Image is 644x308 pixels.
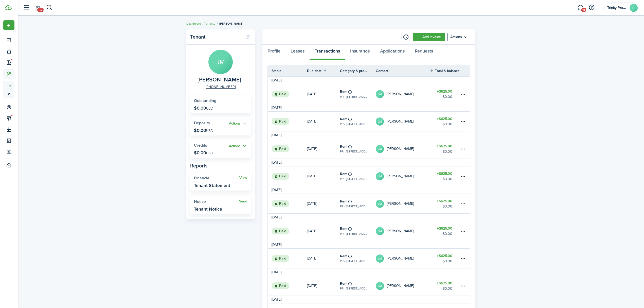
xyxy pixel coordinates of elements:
[430,84,460,104] a: $625.00$0.00
[194,142,207,148] span: Credits
[402,33,410,41] button: Timeline
[307,139,340,159] a: [DATE]
[376,117,384,126] avatar-text: JM
[272,255,289,262] status: Paid
[581,8,586,12] span: 11
[268,242,285,247] td: [DATE]
[194,98,216,104] span: Outstanding
[268,297,285,302] td: [DATE]
[430,276,460,296] a: $625.00$0.00
[340,144,347,149] table-info-title: Rent
[430,194,460,213] a: $625.00$0.00
[37,8,44,12] span: 37
[206,84,236,90] a: [PHONE_NUMBER]
[307,283,317,288] p: [DATE]
[345,45,375,60] a: Insurance
[219,21,243,26] span: [PERSON_NAME]
[229,121,247,127] button: Actions
[190,34,241,40] panel-main-title: Tenant
[3,81,14,90] a: tn
[229,121,247,127] button: Open menu
[194,106,213,111] p: $0.00
[307,221,340,241] a: [DATE]
[307,228,317,234] p: [DATE]
[443,259,452,264] table-amount-description: $0.00
[340,249,376,268] a: RentPR - [STREET_ADDRESS]
[268,187,285,193] td: [DATE]
[448,33,470,41] menu-btn: Actions
[307,249,340,268] a: [DATE]
[448,33,470,41] button: Open menu
[576,1,585,14] a: Messaging
[376,68,430,74] th: Contact
[376,254,384,263] avatar-text: JM
[307,68,340,74] th: Sort
[307,119,317,124] p: [DATE]
[268,84,307,104] a: Paid
[376,90,384,98] avatar-text: JM
[307,256,317,261] p: [DATE]
[410,45,438,60] a: Requests
[376,145,384,153] avatar-text: JM
[340,194,376,213] a: RentPR - [STREET_ADDRESS]
[307,146,317,151] p: [DATE]
[307,84,340,104] a: [DATE]
[376,112,430,131] a: JM[PERSON_NAME]
[430,139,460,159] a: $625.00$0.00
[206,150,213,156] span: USD
[437,89,452,94] table-amount-title: $625.00
[194,150,213,155] p: $0.00
[387,229,414,233] table-profile-info-text: [PERSON_NAME]
[268,221,307,241] a: Paid
[21,3,31,12] button: Open sidebar
[437,253,452,259] table-amount-title: $625.00
[307,276,340,296] a: [DATE]
[443,231,452,236] table-amount-description: $0.00
[194,128,213,133] p: $0.00
[340,94,368,99] table-subtitle: PR - [STREET_ADDRESS]
[307,91,317,97] p: [DATE]
[33,1,43,14] a: Notifications
[340,253,347,259] table-info-title: Rent
[443,286,452,291] table-amount-description: $0.00
[340,116,347,122] table-info-title: Rent
[340,221,376,241] a: RentPR - [STREET_ADDRESS]
[430,249,460,268] a: $625.00$0.00
[272,200,289,207] status: Paid
[376,84,430,104] a: JM[PERSON_NAME]
[340,177,368,181] table-subtitle: PR - [STREET_ADDRESS]
[437,226,452,231] table-amount-title: $625.00
[587,3,596,12] button: Open resource center
[272,228,289,235] status: Paid
[376,194,430,213] a: JM[PERSON_NAME]
[340,149,368,154] table-subtitle: PR - [STREET_ADDRESS]
[430,166,460,186] a: $625.00$0.00
[340,226,347,231] table-info-title: Rent
[206,128,213,133] span: USD
[376,200,384,208] avatar-text: JM
[194,207,222,212] widget-stats-description: Tenant Notice
[340,204,368,209] table-subtitle: PR - [STREET_ADDRESS]
[340,112,376,131] a: RentPR - [STREET_ADDRESS]
[413,33,445,41] a: Add invoice
[340,166,376,186] a: RentPR - [STREET_ADDRESS]
[376,227,384,235] avatar-text: JM
[239,176,247,180] a: View
[268,269,285,275] td: [DATE]
[437,198,452,204] table-amount-title: $625.00
[443,204,452,209] table-amount-description: $0.00
[430,112,460,131] a: $625.00$0.00
[437,144,452,149] table-amount-title: $625.00
[340,286,368,291] table-subtitle: PR - [STREET_ADDRESS]
[630,4,638,12] avatar-text: TP
[186,21,201,26] a: Dashboard
[340,68,376,74] th: Category & property
[268,78,285,83] td: [DATE]
[443,122,452,127] table-amount-description: $0.00
[268,249,307,268] a: Paid
[375,45,410,60] a: Applications
[376,282,384,290] avatar-text: JM
[340,139,376,159] a: RentPR - [STREET_ADDRESS]
[208,50,233,74] avatar-text: JM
